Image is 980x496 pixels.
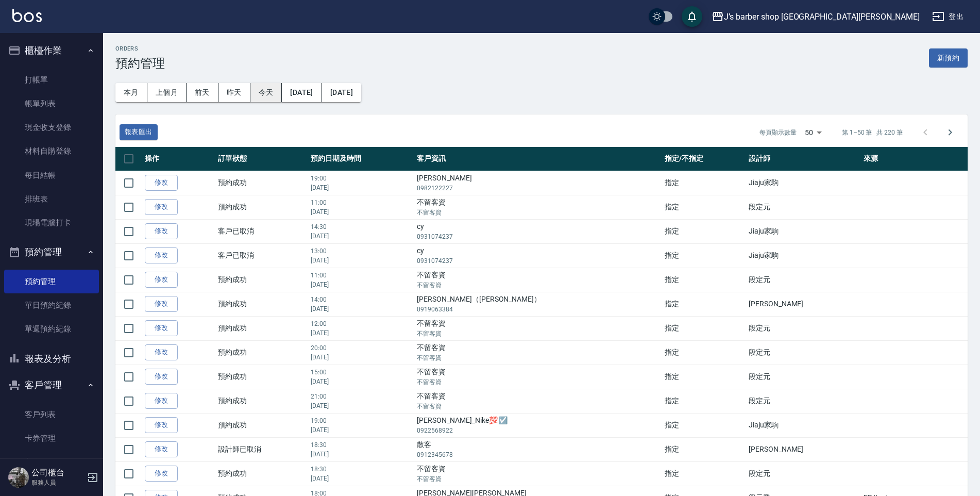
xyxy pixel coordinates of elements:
a: 修改 [145,247,178,263]
p: 19:00 [311,416,412,425]
td: 預約成功 [215,292,308,316]
td: 段定元 [746,316,861,340]
p: 0982122227 [417,184,660,193]
td: 段定元 [746,461,861,486]
td: 段定元 [746,195,861,219]
td: 預約成功 [215,316,308,340]
a: 入金管理 [4,450,99,474]
td: Jiaju家駒 [746,219,861,243]
td: 指定 [662,437,746,461]
p: 不留客資 [417,474,660,484]
button: 上個月 [147,83,187,102]
th: 訂單狀態 [215,147,308,171]
td: 段定元 [746,365,861,389]
p: 11:00 [311,271,412,280]
td: [PERSON_NAME] [746,292,861,316]
p: [DATE] [311,450,412,459]
td: 不留客資 [414,340,662,365]
a: 卡券管理 [4,426,99,450]
button: 本月 [115,83,147,102]
a: 修改 [145,369,178,385]
td: 不留客資 [414,316,662,340]
button: 前天 [187,83,218,102]
td: cy [414,219,662,243]
td: 段定元 [746,268,861,292]
td: 段定元 [746,340,861,365]
a: 修改 [145,344,178,360]
th: 操作 [142,147,215,171]
td: 預約成功 [215,461,308,486]
button: save [682,6,702,27]
p: 21:00 [311,392,412,401]
a: 修改 [145,441,178,457]
img: Logo [12,9,42,22]
td: 不留客資 [414,268,662,292]
p: 0919063384 [417,305,660,314]
p: 13:00 [311,246,412,256]
td: 預約成功 [215,413,308,437]
button: 櫃檯作業 [4,37,99,64]
div: J’s barber shop [GEOGRAPHIC_DATA][PERSON_NAME] [724,10,920,23]
a: 現場電腦打卡 [4,211,99,235]
p: [DATE] [311,183,412,192]
p: [DATE] [311,232,412,241]
button: 報表及分析 [4,345,99,372]
h2: Orders [115,45,165,52]
a: 修改 [145,393,178,409]
p: 20:00 [311,343,412,353]
td: 不留客資 [414,195,662,219]
td: 預約成功 [215,268,308,292]
button: 客戶管理 [4,372,99,399]
td: 不留客資 [414,365,662,389]
a: 排班表 [4,187,99,211]
td: [PERSON_NAME]_Nike💯 ☑️ [414,413,662,437]
p: [DATE] [311,377,412,386]
td: 指定 [662,268,746,292]
p: 15:00 [311,368,412,377]
td: [PERSON_NAME] [414,171,662,195]
button: 報表匯出 [120,124,158,140]
p: 不留客資 [417,208,660,217]
div: 50 [801,119,825,146]
button: 登出 [928,7,968,26]
a: 帳單列表 [4,92,99,115]
td: 指定 [662,461,746,486]
a: 現金收支登錄 [4,115,99,139]
td: 散客 [414,437,662,461]
a: 修改 [145,223,178,239]
p: [DATE] [311,401,412,410]
td: 指定 [662,340,746,365]
p: 每頁顯示數量 [759,128,797,137]
p: 11:00 [311,198,412,207]
h3: 預約管理 [115,56,165,71]
td: [PERSON_NAME] [746,437,861,461]
th: 客戶資訊 [414,147,662,171]
button: 今天 [250,83,282,102]
td: 指定 [662,171,746,195]
img: Person [8,467,29,488]
a: 客戶列表 [4,403,99,426]
td: 指定 [662,243,746,268]
p: 14:30 [311,222,412,232]
a: 修改 [145,199,178,215]
a: 每日結帳 [4,163,99,187]
button: Go to next page [938,120,962,145]
p: 18:30 [311,440,412,450]
p: 服務人員 [31,478,84,487]
td: 預約成功 [215,195,308,219]
p: 19:00 [311,174,412,183]
td: 設計師已取消 [215,437,308,461]
p: [DATE] [311,328,412,338]
p: [DATE] [311,353,412,362]
td: 客戶已取消 [215,219,308,243]
p: 0922568922 [417,426,660,435]
th: 來源 [861,147,968,171]
p: [DATE] [311,256,412,265]
p: 12:00 [311,319,412,328]
td: 客戶已取消 [215,243,308,268]
a: 修改 [145,272,178,288]
button: J’s barber shop [GEOGRAPHIC_DATA][PERSON_NAME] [707,6,924,27]
h5: 公司櫃台 [31,468,84,478]
a: 預約管理 [4,270,99,293]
